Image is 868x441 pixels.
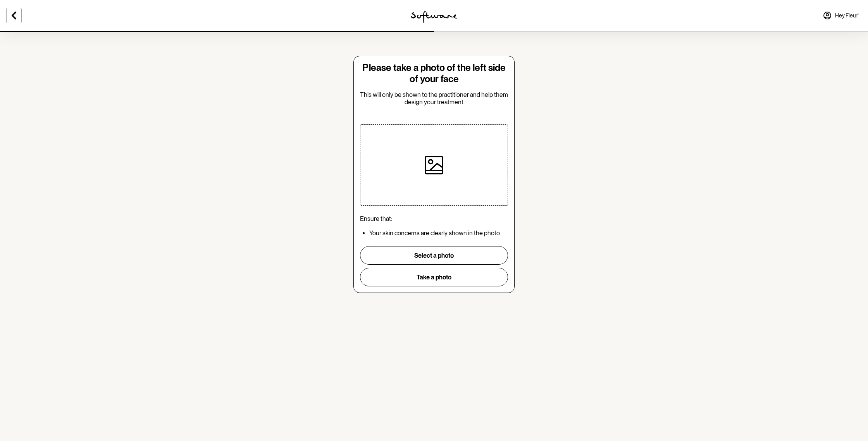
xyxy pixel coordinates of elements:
[360,246,508,265] button: Select a photo
[360,215,508,222] p: Ensure that:
[360,91,508,106] p: This will only be shown to the practitioner and help them design your treatment
[369,229,508,237] p: Your skin concerns are clearly shown in the photo
[360,62,508,85] h1: Please take a photo of the left side of your face
[835,12,859,19] span: Hey, Fleur !
[818,6,863,25] a: Hey,Fleur!
[411,11,457,23] img: software logo
[360,268,508,286] button: Take a photo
